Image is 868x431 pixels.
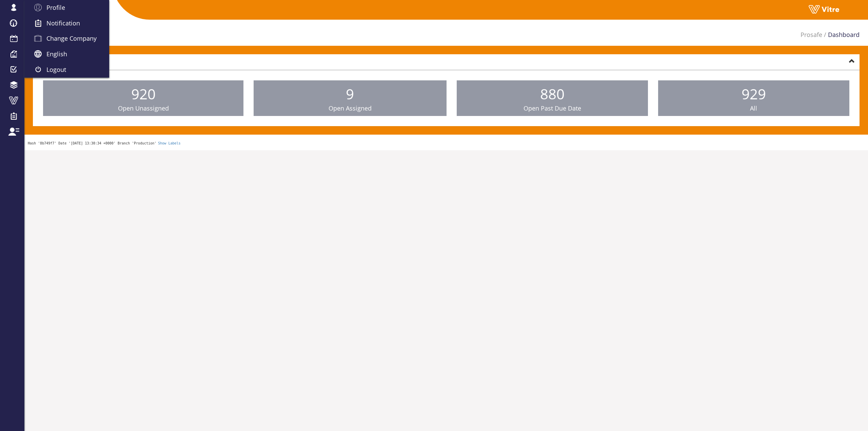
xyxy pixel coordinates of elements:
[524,104,581,112] span: Open Past Due Date
[118,104,169,112] span: Open Unassigned
[46,50,67,58] span: English
[24,46,109,62] a: English
[801,31,822,39] a: Prosafe
[46,65,66,74] span: Logout
[46,34,97,42] span: Change Company
[540,84,565,103] span: 880
[750,104,757,112] span: All
[346,84,354,103] span: 9
[457,80,648,116] a: 880 Open Past Due Date
[158,141,180,145] a: Show Labels
[329,104,372,112] span: Open Assigned
[43,80,243,116] a: 920 Open Unassigned
[46,3,65,12] span: Profile
[822,31,860,39] li: Dashboard
[46,19,80,27] span: Notification
[24,16,109,31] a: Notification
[28,141,156,145] span: Hash '8b749f7' Date '[DATE] 13:30:34 +0000' Branch 'Production'
[254,80,446,116] a: 9 Open Assigned
[24,31,109,46] a: Change Company
[742,84,766,103] span: 929
[658,80,849,116] a: 929 All
[24,62,109,78] a: Logout
[131,84,156,103] span: 920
